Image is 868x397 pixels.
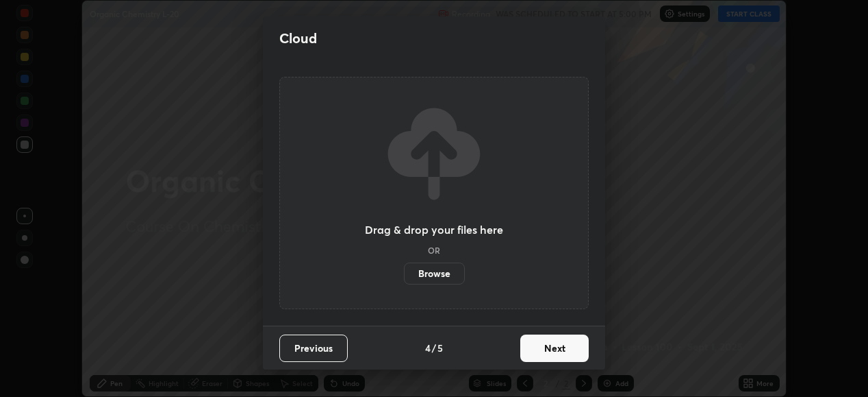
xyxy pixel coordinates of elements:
h5: OR [428,246,440,254]
h2: Cloud [279,29,317,47]
h3: Drag & drop your files here [365,224,503,235]
button: Next [520,335,589,362]
button: Previous [279,335,348,362]
h4: 4 [425,341,431,355]
h4: 5 [437,341,443,355]
h4: / [432,341,436,355]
